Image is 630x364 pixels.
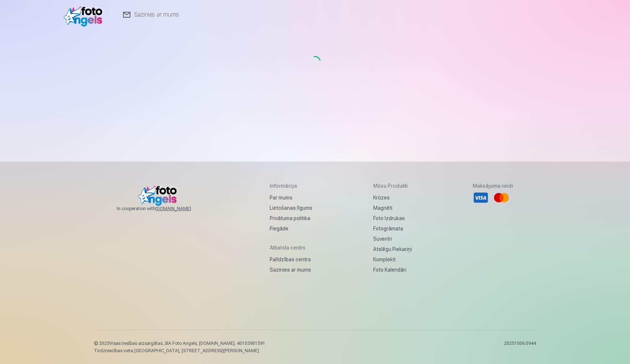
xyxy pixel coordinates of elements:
[504,340,536,354] p: 20251006.0944
[117,206,209,212] span: In cooperation with
[270,182,312,190] h5: Informācija
[270,265,312,275] a: Sazinies ar mums
[373,182,412,190] h5: Mūsu produkti
[155,206,209,212] a: [DOMAIN_NAME]
[270,244,312,251] h5: Atbalsta centrs
[473,182,513,190] h5: Maksājuma veidi
[473,190,489,206] li: Visa
[373,234,412,244] a: Suvenīri
[373,192,412,203] a: Krūzes
[270,223,312,234] a: Piegāde
[94,340,265,346] p: © 2025 Visas tiesības aizsargātas. ,
[373,223,412,234] a: Fotogrāmata
[373,244,412,254] a: Atslēgu piekariņi
[165,341,265,346] span: SIA Foto Angels, [DOMAIN_NAME]. 40103901591
[64,3,106,26] img: /v1
[493,190,510,206] li: Mastercard
[270,254,312,265] a: Palīdzības centrs
[373,254,412,265] a: Komplekti
[373,265,412,275] a: Foto kalendāri
[270,192,312,203] a: Par mums
[373,213,412,223] a: Foto izdrukas
[270,213,312,223] a: Privātuma politika
[270,203,312,213] a: Lietošanas līgums
[373,203,412,213] a: Magnēti
[94,348,265,354] p: Tirdzniecības vieta [GEOGRAPHIC_DATA], [STREET_ADDRESS][PERSON_NAME]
